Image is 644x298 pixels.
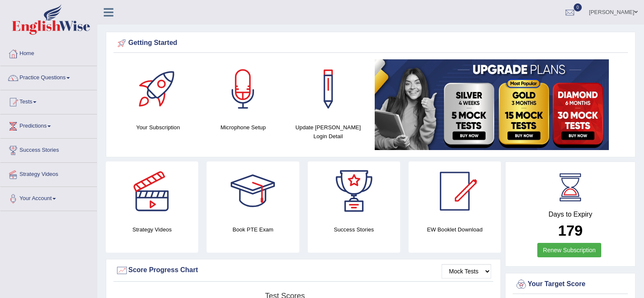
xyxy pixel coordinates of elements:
a: Predictions [0,114,97,136]
h4: Your Subscription [120,123,196,132]
a: Strategy Videos [0,163,97,184]
h4: Microphone Setup [205,123,282,132]
div: Your Target Score [515,278,626,291]
b: 179 [558,222,583,239]
div: Score Progress Chart [116,264,491,277]
div: Getting Started [116,37,626,50]
h4: Success Stories [308,225,400,234]
a: Your Account [0,187,97,208]
h4: Book PTE Exam [207,225,299,234]
h4: EW Booklet Download [409,225,501,234]
h4: Update [PERSON_NAME] Login Detail [290,123,367,141]
span: 0 [574,3,582,11]
a: Practice Questions [0,66,97,87]
a: Success Stories [0,139,97,160]
h4: Strategy Videos [106,225,198,234]
img: small5.jpg [375,59,609,150]
a: Home [0,42,97,63]
a: Tests [0,90,97,111]
a: Renew Subscription [537,243,601,257]
h4: Days to Expiry [515,211,626,218]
